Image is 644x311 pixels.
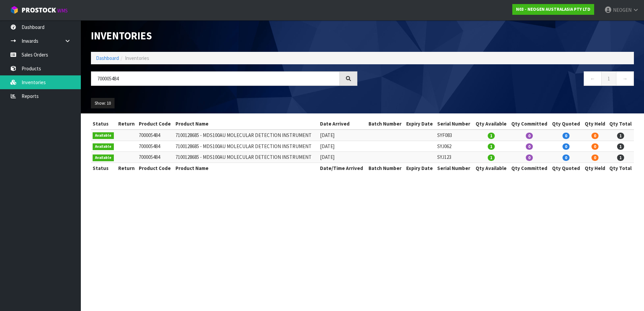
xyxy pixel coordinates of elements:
th: Qty Available [473,163,509,174]
input: Search inventories [91,71,340,86]
strong: N03 - NEOGEN AUSTRALASIA PTY LTD [516,6,590,12]
a: Dashboard [96,55,119,61]
td: SYF083 [436,130,473,141]
th: Qty Total [607,163,634,174]
span: 0 [562,154,570,161]
small: WMS [57,7,68,14]
th: Batch Number [367,118,405,129]
span: Inventories [125,55,149,61]
span: ProStock [22,6,56,14]
nav: Page navigation [367,71,634,88]
th: Status [91,118,116,129]
td: SYJ062 [436,141,473,152]
span: 1 [617,154,624,161]
span: Available [93,132,114,139]
td: 700005484 [137,130,174,141]
span: 0 [562,143,570,150]
span: NEOGEN [613,7,632,13]
th: Product Code [137,163,174,174]
th: Expiry Date [405,163,436,174]
span: 1 [488,133,495,139]
span: 0 [591,143,599,150]
th: Return [116,163,137,174]
span: 0 [591,133,599,139]
button: Show: 10 [91,98,115,109]
th: Serial Number [436,118,473,129]
span: 0 [562,133,570,139]
th: Qty Available [473,118,509,129]
th: Qty Quoted [550,118,583,129]
td: [DATE] [318,130,366,141]
th: Qty Committed [509,118,550,129]
th: Return [116,118,137,129]
td: 700005484 [137,152,174,163]
td: 7100128685 - MDS100AU MOLECULAR DETECTION INSTRUMENT [174,152,319,163]
span: 1 [617,143,624,150]
h1: Inventories [91,30,357,42]
td: [DATE] [318,152,366,163]
th: Qty Held [582,118,607,129]
th: Qty Held [582,163,607,174]
th: Status [91,163,116,174]
th: Product Name [174,163,319,174]
a: ← [584,71,602,86]
th: Date/Time Arrived [318,163,366,174]
span: 1 [488,143,495,150]
td: SYJ123 [436,152,473,163]
span: 0 [591,154,599,161]
th: Product Code [137,118,174,129]
th: Serial Number [436,163,473,174]
span: Available [93,143,114,150]
span: 0 [526,133,533,139]
span: 0 [526,154,533,161]
th: Date Arrived [318,118,366,129]
td: 7100128685 - MDS100AU MOLECULAR DETECTION INSTRUMENT [174,141,319,152]
th: Expiry Date [405,118,436,129]
td: 7100128685 - MDS100AU MOLECULAR DETECTION INSTRUMENT [174,130,319,141]
th: Qty Committed [509,163,550,174]
td: 700005484 [137,141,174,152]
span: Available [93,154,114,161]
span: 1 [488,154,495,161]
th: Qty Total [607,118,634,129]
span: 1 [617,133,624,139]
td: [DATE] [318,141,366,152]
a: → [616,71,634,86]
th: Batch Number [367,163,405,174]
img: cube-alt.png [10,6,19,14]
th: Qty Quoted [550,163,583,174]
span: 0 [526,143,533,150]
a: 1 [601,71,616,86]
th: Product Name [174,118,319,129]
